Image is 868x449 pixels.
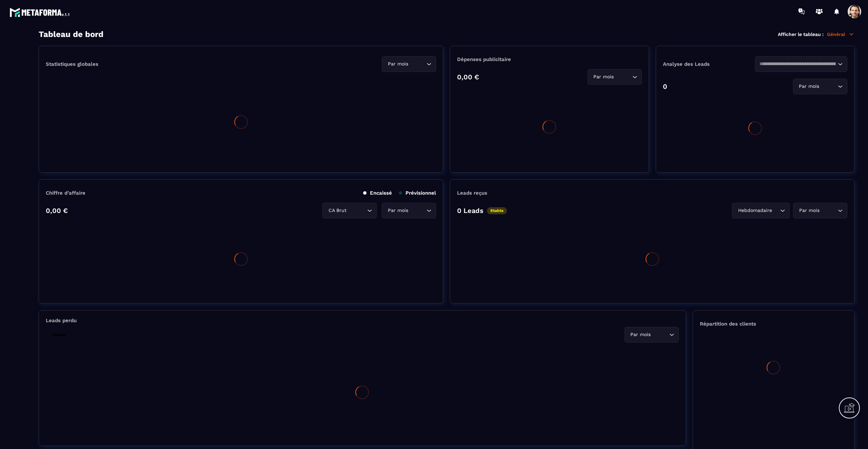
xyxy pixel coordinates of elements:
div: Search for option [382,203,436,218]
input: Search for option [759,60,836,68]
input: Search for option [348,207,366,214]
div: Search for option [793,79,847,94]
span: Par mois [386,207,410,214]
p: Répartition des clients [700,321,847,327]
p: Afficher le tableau : [778,32,824,37]
p: Statistiques globales [46,61,98,67]
p: Prévisionnel [399,190,436,196]
div: Search for option [625,327,679,343]
img: logo [9,6,71,18]
input: Search for option [821,207,836,214]
div: Search for option [755,56,847,72]
span: Par mois [386,60,410,68]
span: Par mois [629,331,652,338]
div: Search for option [793,203,847,218]
p: Stable [487,207,507,214]
p: Dépenses publicitaire [457,56,642,62]
div: Search for option [588,69,642,85]
p: Stable [49,331,69,338]
h3: Tableau de bord [39,30,103,39]
p: 0 [663,82,667,91]
p: 0,00 € [46,207,68,215]
input: Search for option [652,331,668,338]
span: Hebdomadaire [736,207,773,214]
div: Search for option [322,203,377,218]
input: Search for option [773,207,778,214]
p: Chiffre d’affaire [46,190,85,196]
span: Par mois [592,73,615,81]
input: Search for option [615,73,631,81]
p: Analyse des Leads [663,61,755,67]
p: Leads perdu [46,317,77,324]
div: Search for option [732,203,790,218]
p: Leads reçus [457,190,487,196]
p: 0,00 € [457,73,479,81]
input: Search for option [410,207,425,214]
p: Général [827,31,854,37]
span: CA Brut [327,207,348,214]
input: Search for option [821,83,836,90]
span: Par mois [797,207,821,214]
span: Par mois [797,83,821,90]
p: Encaissé [363,190,392,196]
input: Search for option [410,60,425,68]
p: 0 Leads [457,207,484,215]
div: Search for option [382,56,436,72]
